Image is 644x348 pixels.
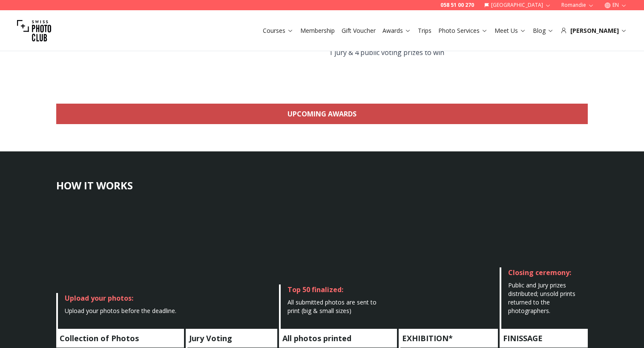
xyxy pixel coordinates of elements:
a: Membership [300,26,335,35]
button: Gift Voucher [338,25,379,37]
a: Photo Services [438,26,488,35]
button: Membership [297,25,338,37]
a: Upcoming Awards [56,104,588,124]
button: Photo Services [435,25,491,37]
button: Meet Us [491,25,529,37]
img: Swiss photo club [17,14,51,48]
div: Upload your photos before the deadline. [65,307,176,315]
h4: Jury Voting [186,329,277,348]
div: All submitted photos are sent to print (big & small sizes) [287,298,390,315]
div: Public and Jury prizes distributed; unsold prints returned to the photographers. [508,281,581,315]
div: Top 50 finalized: [287,284,390,295]
button: Blog [529,25,557,37]
div: 1 jury & 4 public voting prizes to win [329,46,578,58]
div: Closing ceremony: [508,267,581,278]
a: Awards [382,26,411,35]
div: Upload your photos: [65,293,176,303]
div: [PERSON_NAME] [561,26,627,35]
button: Trips [414,25,435,37]
h4: EXHIBITION* [399,329,498,348]
h3: HOW IT WORKS [56,179,588,192]
a: 058 51 00 270 [440,2,474,9]
h4: FINISSAGE [500,329,588,348]
a: Gift Voucher [342,26,376,35]
a: Courses [263,26,293,35]
a: Blog [533,26,554,35]
button: Courses [259,25,297,37]
a: Trips [418,26,431,35]
h4: All photos printed [279,329,397,348]
button: Awards [379,25,414,37]
h4: Collection of Photos [56,329,184,348]
a: Meet Us [494,26,526,35]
